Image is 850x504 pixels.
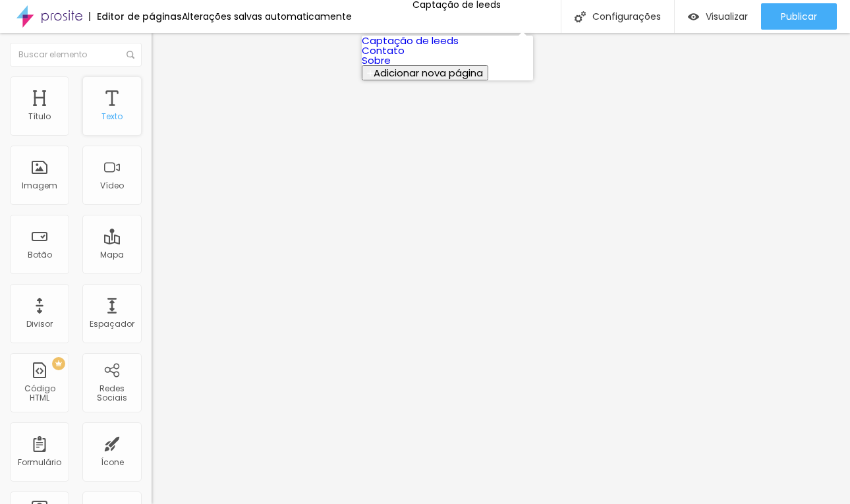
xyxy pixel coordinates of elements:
div: Vídeo [100,181,124,190]
div: Código HTML [13,384,65,403]
img: Icone [127,51,134,59]
div: Título [28,112,51,121]
input: Buscar elemento [10,43,142,67]
div: Espaçador [90,320,134,329]
div: Texto [101,112,123,121]
div: Imagem [22,181,57,190]
iframe: Editor [152,33,850,504]
div: Botão [28,250,52,260]
a: Captação de leeds [362,34,459,47]
span: Adicionar nova página [374,66,483,80]
div: Editor de páginas [89,12,182,21]
div: Divisor [26,320,53,329]
img: Icone [575,11,586,22]
div: Ícone [101,458,124,467]
div: Alterações salvas automaticamente [182,12,352,21]
button: Publicar [761,3,837,30]
button: Adicionar nova página [362,65,488,80]
a: Contato [362,43,405,57]
div: Formulário [18,458,61,467]
div: Redes Sociais [86,384,138,403]
span: Visualizar [706,11,748,22]
a: Sobre [362,53,391,67]
button: Visualizar [675,3,761,30]
div: Mapa [100,250,124,260]
img: view-1.svg [688,11,699,22]
span: Publicar [781,11,817,22]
